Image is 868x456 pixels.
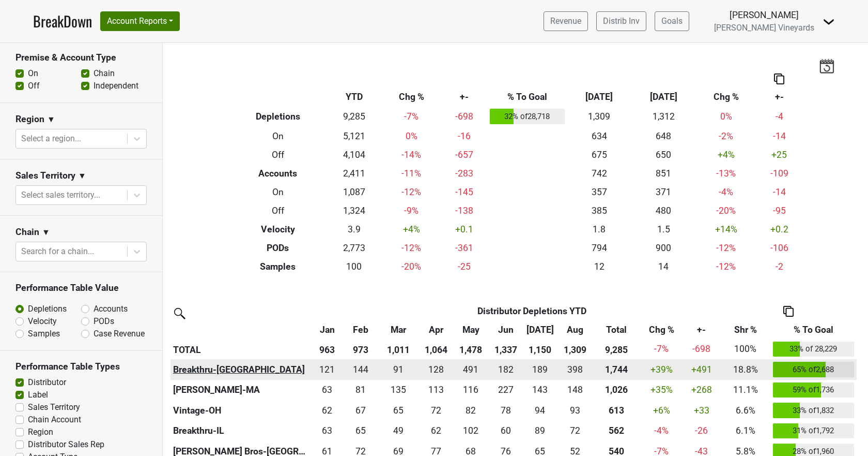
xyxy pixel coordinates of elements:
[229,183,327,201] th: On
[567,201,631,220] td: 385
[313,404,342,417] div: 62
[171,339,311,360] th: TOTAL
[783,306,794,317] img: Copy to clipboard
[631,239,696,257] td: 900
[377,380,420,401] td: 135.09
[100,11,180,31] button: Account Reports
[28,80,40,92] label: Off
[381,87,442,106] th: Chg %
[311,320,344,339] th: Jan: activate to sort column ascending
[381,106,442,127] td: -7 %
[346,383,375,396] div: 81
[631,164,696,183] td: 851
[455,383,487,396] div: 116
[692,344,710,354] span: -698
[453,421,489,442] td: 102.334
[442,106,488,127] td: -698
[229,220,327,239] th: Velocity
[327,164,381,183] td: 2,411
[229,201,327,220] th: Off
[593,359,641,380] th: 1744.198
[756,106,802,127] td: -4
[419,380,452,401] td: 112.84
[344,302,720,320] th: Distributor Depletions YTD
[756,164,802,183] td: -109
[171,304,187,321] img: filter
[593,339,641,360] th: 9,285
[442,220,488,239] td: +0.1
[28,426,53,438] label: Region
[377,400,420,421] td: 65.13
[327,127,381,145] td: 5,121
[28,303,67,315] label: Depletions
[442,257,488,276] td: -25
[631,257,696,276] td: 14
[696,239,756,257] td: -12 %
[442,183,488,201] td: -145
[489,339,522,360] th: 1,337
[327,239,381,257] td: 2,773
[567,127,631,145] td: 634
[720,400,770,421] td: 6.6%
[525,424,555,437] div: 89
[344,380,377,401] td: 80.51
[455,424,487,437] div: 102
[377,359,420,380] td: 90.5
[696,220,756,239] td: +14 %
[567,220,631,239] td: 1.8
[560,404,590,417] div: 93
[16,52,147,63] h3: Premise & Account Type
[696,87,756,106] th: Chg %
[16,170,75,181] h3: Sales Territory
[756,220,802,239] td: +0.2
[16,361,147,372] h3: Performance Table Types
[525,383,555,396] div: 143
[492,424,520,437] div: 60
[640,320,683,339] th: Chg %: activate to sort column ascending
[327,183,381,201] td: 1,087
[557,421,593,442] td: 72
[489,359,522,380] td: 182.249
[419,359,452,380] td: 127.749
[377,339,420,360] th: 1,011
[453,339,489,360] th: 1,478
[595,404,638,417] div: 613
[655,11,689,31] a: Goals
[344,339,377,360] th: 973
[28,389,48,401] label: Label
[419,339,452,360] th: 1,064
[229,257,327,276] th: Samples
[33,10,92,32] a: BreakDown
[756,183,802,201] td: -14
[381,201,442,220] td: -9 %
[557,380,593,401] td: 148.25
[327,220,381,239] td: 3.9
[685,424,718,437] div: -26
[756,257,802,276] td: -2
[714,8,814,22] div: [PERSON_NAME]
[422,363,450,376] div: 128
[327,145,381,164] td: 4,104
[442,239,488,257] td: -361
[380,363,417,376] div: 91
[720,421,770,442] td: 6.1%
[756,87,802,106] th: +-
[171,400,311,421] th: Vintage-OH
[28,67,38,80] label: On
[28,376,66,389] label: Distributor
[567,145,631,164] td: 675
[380,404,417,417] div: 65
[380,424,417,437] div: 49
[344,359,377,380] td: 144.3
[522,400,557,421] td: 93.56
[774,73,784,84] img: Copy to clipboard
[422,424,450,437] div: 62
[377,320,420,339] th: Mar: activate to sort column ascending
[631,201,696,220] td: 480
[525,363,555,376] div: 189
[544,11,588,31] a: Revenue
[313,424,342,437] div: 63
[311,400,344,421] td: 61.66
[453,359,489,380] td: 491.083
[595,383,638,396] div: 1,026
